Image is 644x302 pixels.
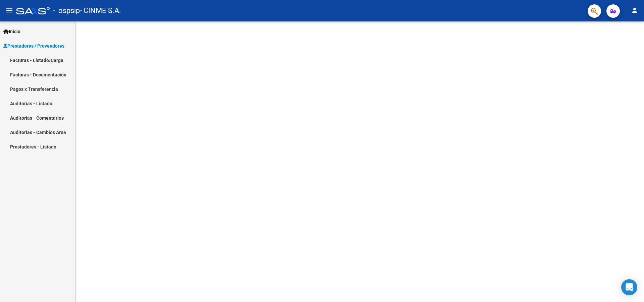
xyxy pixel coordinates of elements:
[3,28,20,35] span: Inicio
[631,6,639,14] mat-icon: person
[80,3,121,18] span: - CINME S.A.
[621,279,637,295] div: Open Intercom Messenger
[3,42,64,50] span: Prestadores / Proveedores
[53,3,80,18] span: - ospsip
[5,6,13,14] mat-icon: menu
